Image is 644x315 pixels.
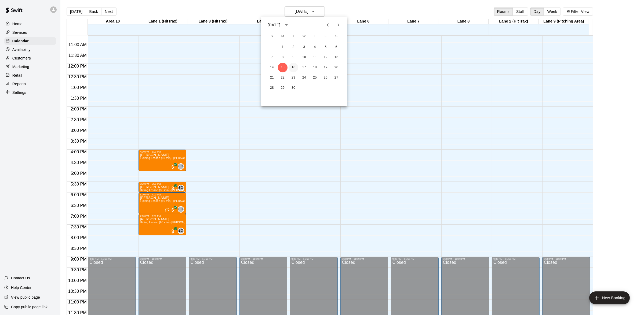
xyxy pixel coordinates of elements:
span: Saturday [332,31,341,42]
button: 7 [267,53,277,62]
button: Next month [333,20,344,30]
span: Sunday [267,31,277,42]
button: 17 [299,63,309,72]
button: 4 [310,42,320,52]
button: 15 [278,63,288,72]
button: 22 [278,73,288,83]
span: Friday [321,31,330,42]
button: Previous month [322,20,333,30]
button: 28 [267,83,277,93]
button: 12 [321,53,330,62]
button: 9 [289,53,298,62]
button: 23 [289,73,298,83]
button: 1 [278,42,288,52]
button: 24 [299,73,309,83]
button: 13 [332,53,341,62]
div: [DATE] [268,22,280,28]
button: 30 [289,83,298,93]
button: 6 [332,42,341,52]
span: Wednesday [299,31,309,42]
button: 21 [267,73,277,83]
span: Monday [278,31,288,42]
button: 5 [321,42,330,52]
button: 16 [289,63,298,72]
span: Tuesday [289,31,298,42]
button: 10 [299,53,309,62]
button: 25 [310,73,320,83]
button: 27 [332,73,341,83]
button: 11 [310,53,320,62]
button: 20 [332,63,341,72]
span: Thursday [310,31,320,42]
button: 8 [278,53,288,62]
button: 29 [278,83,288,93]
button: 2 [289,42,298,52]
button: 3 [299,42,309,52]
button: calendar view is open, switch to year view [282,20,291,29]
button: 19 [321,63,330,72]
button: 18 [310,63,320,72]
button: 26 [321,73,330,83]
button: 14 [267,63,277,72]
